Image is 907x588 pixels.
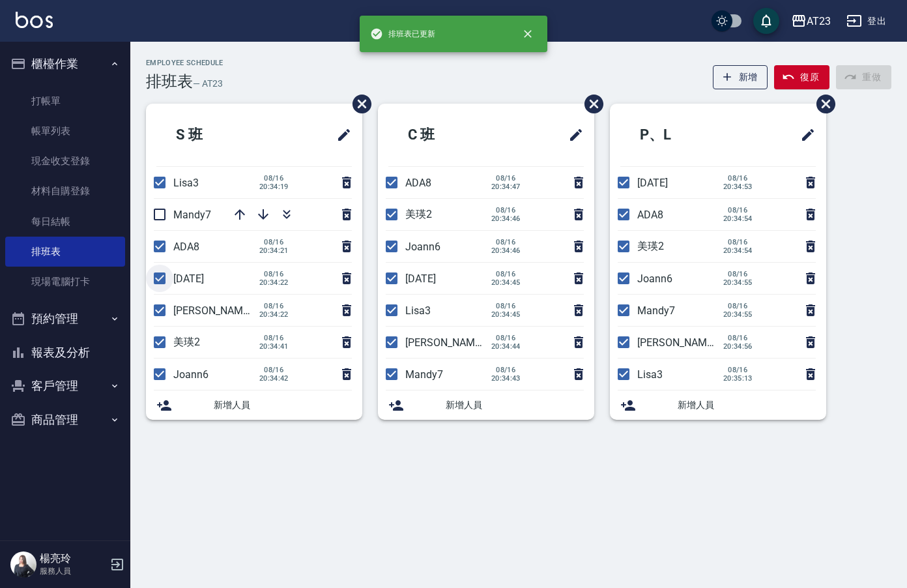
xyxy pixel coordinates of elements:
[5,146,125,176] a: 現金收支登錄
[620,111,741,158] h2: P、L
[491,174,521,183] span: 08/16
[491,278,521,287] span: 20:34:45
[388,111,507,158] h2: C 班
[405,241,440,253] span: Joann6
[405,368,443,381] span: Mandy7
[5,267,125,297] a: 現場電腦打卡
[723,310,753,319] span: 20:34:55
[405,272,436,285] span: [DATE]
[723,278,753,287] span: 20:34:55
[446,398,584,412] span: 新增人員
[156,111,275,158] h2: S 班
[259,310,289,319] span: 20:34:22
[786,8,836,35] button: AT23
[259,238,289,246] span: 08/16
[491,270,521,278] span: 08/16
[723,214,753,223] span: 20:34:54
[259,334,289,342] span: 08/16
[5,207,125,237] a: 每日結帳
[723,302,753,310] span: 08/16
[173,336,200,348] span: 美瑛2
[5,403,125,437] button: 商品管理
[370,27,435,40] span: 排班表已更新
[405,336,495,349] span: [PERSON_NAME]19
[491,206,521,214] span: 08/16
[405,177,431,189] span: ADA8
[491,238,521,246] span: 08/16
[575,85,605,123] span: 刪除班表
[328,119,352,151] span: 修改班表的標題
[259,183,289,191] span: 20:34:19
[723,183,753,191] span: 20:34:53
[40,565,106,577] p: 服務人員
[378,390,594,420] div: 新增人員
[5,369,125,403] button: 客戶管理
[774,65,829,89] button: 復原
[40,552,106,565] h5: 楊亮玲
[146,72,193,91] h3: 排班表
[678,398,816,412] span: 新增人員
[560,119,584,151] span: 修改班表的標題
[491,374,521,383] span: 20:34:43
[259,374,289,383] span: 20:34:42
[16,12,53,28] img: Logo
[807,13,831,29] div: AT23
[841,9,891,33] button: 登出
[491,366,521,374] span: 08/16
[259,270,289,278] span: 08/16
[259,278,289,287] span: 20:34:22
[637,240,664,252] span: 美瑛2
[491,310,521,319] span: 20:34:45
[723,366,753,374] span: 08/16
[405,208,432,220] span: 美瑛2
[259,366,289,374] span: 08/16
[173,304,263,317] span: [PERSON_NAME]19
[713,65,768,89] button: 新增
[723,270,753,278] span: 08/16
[513,20,542,48] button: close
[214,398,352,412] span: 新增人員
[753,8,779,34] button: save
[637,368,663,381] span: Lisa3
[637,209,663,221] span: ADA8
[807,85,837,123] span: 刪除班表
[10,551,36,578] img: Person
[723,206,753,214] span: 08/16
[610,390,826,420] div: 新增人員
[173,241,199,253] span: ADA8
[491,302,521,310] span: 08/16
[723,174,753,183] span: 08/16
[723,246,753,255] span: 20:34:54
[173,368,209,381] span: Joann6
[491,183,521,191] span: 20:34:47
[259,174,289,183] span: 08/16
[491,214,521,223] span: 20:34:46
[792,119,816,151] span: 修改班表的標題
[723,238,753,246] span: 08/16
[146,59,223,67] h2: Employee Schedule
[193,77,223,91] h6: — AT23
[5,302,125,336] button: 預約管理
[5,86,125,116] a: 打帳單
[343,85,373,123] span: 刪除班表
[173,209,211,221] span: Mandy7
[723,342,753,351] span: 20:34:56
[723,334,753,342] span: 08/16
[5,47,125,81] button: 櫃檯作業
[259,246,289,255] span: 20:34:21
[173,177,199,189] span: Lisa3
[491,342,521,351] span: 20:34:44
[723,374,753,383] span: 20:35:13
[5,116,125,146] a: 帳單列表
[405,304,431,317] span: Lisa3
[637,177,668,189] span: [DATE]
[173,272,204,285] span: [DATE]
[637,272,672,285] span: Joann6
[491,246,521,255] span: 20:34:46
[637,336,727,349] span: [PERSON_NAME]19
[637,304,675,317] span: Mandy7
[491,334,521,342] span: 08/16
[5,176,125,206] a: 材料自購登錄
[146,390,362,420] div: 新增人員
[259,342,289,351] span: 20:34:41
